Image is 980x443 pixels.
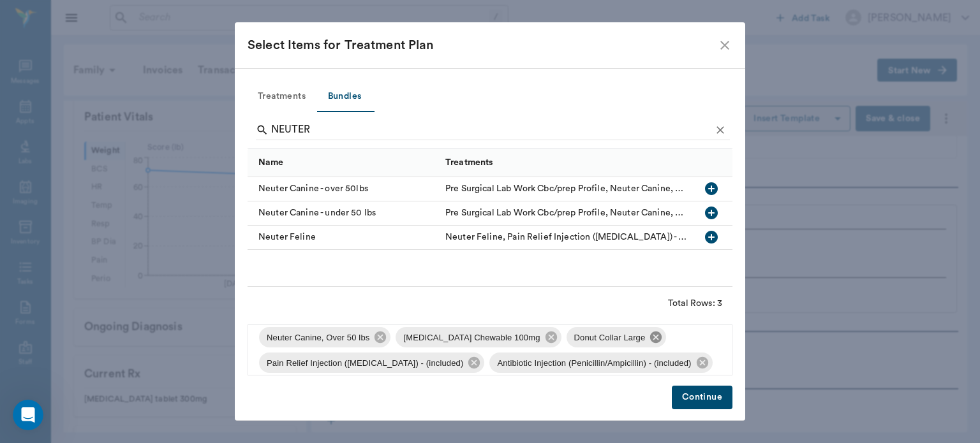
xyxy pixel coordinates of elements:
[13,400,43,430] iframe: Intercom live chat
[445,207,688,219] div: Pre Surgical Lab Work Cbc/prep Profile, Neuter Canine, Under 50 lbs, Elizabethan Collar, Carprofe...
[248,82,316,112] button: Treatments
[668,297,722,310] div: Total Rows: 3
[445,231,688,243] div: Neuter Feline, Pain Relief Injection (meloxicam) - (included), Antibiotic Injection (Penicillin/A...
[439,148,694,177] div: Treatments
[259,327,390,347] div: Neuter Canine, Over 50 lbs
[711,120,730,140] button: Clear
[396,331,547,344] span: [MEDICAL_DATA] Chewable 100mg
[248,226,439,250] div: Neuter Feline
[248,35,717,55] div: Select Items for Treatment Plan
[259,331,377,344] span: Neuter Canine, Over 50 lbs
[248,201,439,226] div: Neuter Canine - under 50 lbs
[567,331,653,344] span: Donut Collar Large
[567,327,667,347] div: Donut Collar Large
[248,177,439,201] div: Neuter Canine - over 50lbs
[717,38,732,53] button: close
[256,120,730,143] div: Search
[316,82,373,112] button: Bundles
[445,182,688,195] div: Pre Surgical Lab Work Cbc/prep Profile, Neuter Canine, Over 50 lbs, Elizabethan Collar, Carprofen...
[489,357,699,370] span: Antibiotic Injection (Penicillin/Ampicillin) - (included)
[248,148,439,177] div: Name
[258,145,284,180] div: Name
[489,352,712,373] div: Antibiotic Injection (Penicillin/Ampicillin) - (included)
[271,120,711,140] input: Find a treatment
[259,352,484,373] div: Pain Relief Injection ([MEDICAL_DATA]) - (included)
[259,357,471,370] span: Pain Relief Injection ([MEDICAL_DATA]) - (included)
[445,145,493,180] div: Treatments
[396,327,561,347] div: [MEDICAL_DATA] Chewable 100mg
[672,386,732,409] button: Continue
